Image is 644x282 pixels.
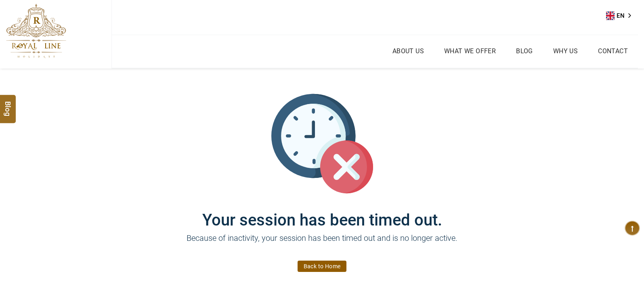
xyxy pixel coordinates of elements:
a: What we Offer [442,45,498,57]
img: session_time_out.svg [271,93,373,194]
a: Contact [596,45,630,57]
img: The Royal Line Holidays [6,4,66,58]
a: Why Us [551,45,580,57]
span: Blog [3,101,13,108]
a: EN [606,10,637,22]
p: Because of inactivity, your session has been timed out and is no longer active. [80,232,564,256]
div: Language [606,10,637,22]
a: About Us [390,45,426,57]
a: Back to Home [298,261,347,272]
a: Blog [514,45,535,57]
h1: Your session has been timed out. [80,194,564,230]
aside: Language selected: English [606,10,637,22]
